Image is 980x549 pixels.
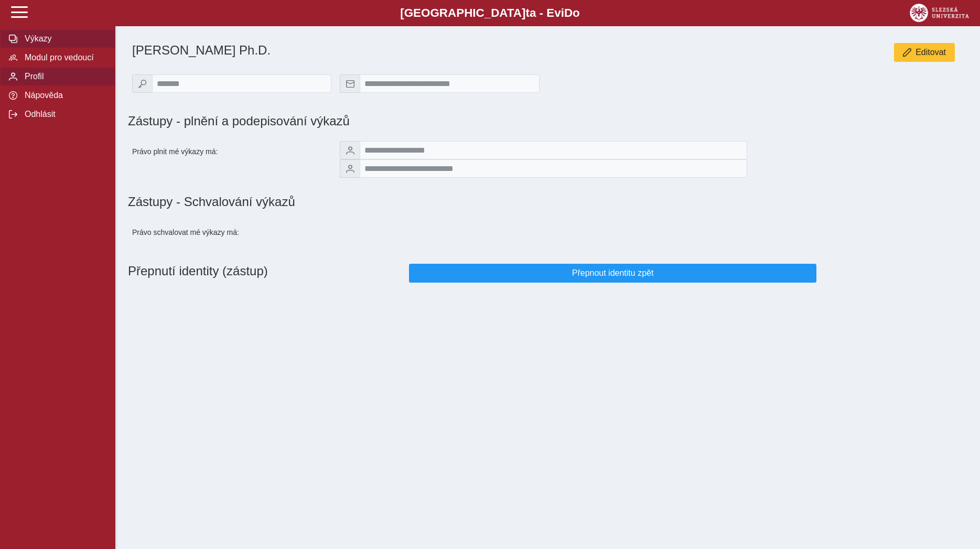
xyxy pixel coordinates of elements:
[128,137,336,182] div: Právo plnit mé výkazy má:
[916,48,946,57] span: Editovat
[894,43,955,62] button: Editovat
[21,110,106,119] span: Odhlásit
[21,53,106,62] span: Modul pro vedoucí
[128,218,336,247] div: Právo schvalovat mé výkazy má:
[573,6,580,19] span: o
[132,43,678,58] h1: [PERSON_NAME] Ph.D.
[418,268,807,278] span: Přepnout identitu zpět
[21,34,106,44] span: Výkazy
[910,4,969,22] img: logo_web_su.png
[21,72,106,81] span: Profil
[31,6,949,20] b: [GEOGRAPHIC_DATA] a - Evi
[128,114,678,128] h1: Zástupy - plnění a podepisování výkazů
[525,6,529,19] span: t
[128,260,405,287] h1: Přepnutí identity (zástup)
[128,195,967,209] h1: Zástupy - Schvalování výkazů
[564,6,573,19] span: D
[21,91,106,100] span: Nápověda
[409,264,816,283] button: Přepnout identitu zpět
